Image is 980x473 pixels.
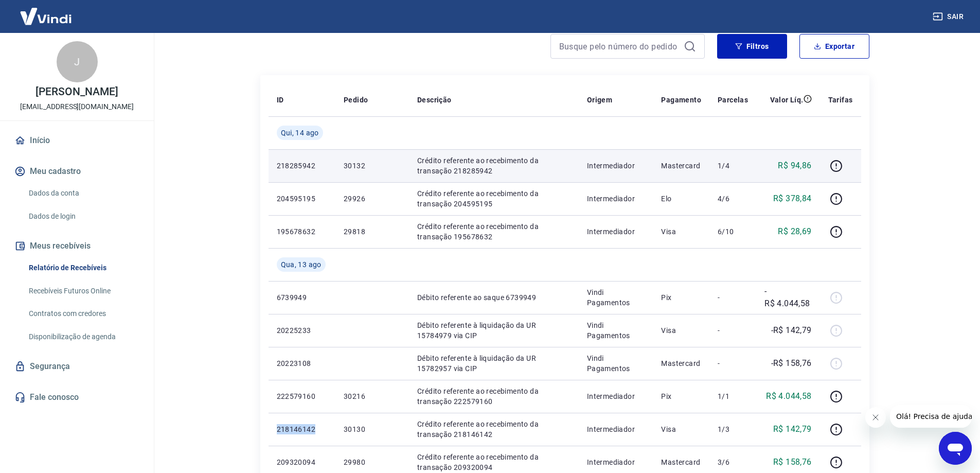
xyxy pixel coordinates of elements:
[344,424,401,434] p: 30130
[587,457,645,467] p: Intermediador
[417,353,571,374] p: Débito referente à liquidação da UR 15782957 via CIP
[277,226,327,237] p: 195678632
[25,206,141,227] a: Dados de login
[35,86,118,97] p: [PERSON_NAME]
[770,95,804,105] p: Valor Líq.
[417,320,571,341] p: Débito referente à liquidação da UR 15784979 via CIP
[277,424,327,434] p: 218146142
[417,95,452,105] p: Descrição
[587,424,645,434] p: Intermediador
[587,226,645,237] p: Intermediador
[771,357,812,370] p: -R$ 158,76
[417,292,571,303] p: Débito referente ao saque 6739949
[587,194,645,204] p: Intermediador
[718,95,748,105] p: Parcelas
[771,324,812,337] p: -R$ 142,79
[718,457,748,467] p: 3/6
[587,320,645,341] p: Vindi Pagamentos
[277,391,327,401] p: 222579160
[931,7,968,26] button: Sair
[344,391,401,401] p: 30216
[25,303,141,324] a: Contratos com credores
[661,358,701,369] p: Mastercard
[661,424,701,434] p: Visa
[20,101,134,112] p: [EMAIL_ADDRESS][DOMAIN_NAME]
[718,325,748,336] p: -
[12,235,141,257] button: Meus recebíveis
[25,183,141,204] a: Dados da conta
[417,221,571,242] p: Crédito referente ao recebimento da transação 195678632
[344,457,401,467] p: 29980
[281,128,319,138] span: Qui, 14 ago
[281,259,322,270] span: Qua, 13 ago
[25,257,141,278] a: Relatório de Recebíveis
[661,457,701,467] p: Mastercard
[559,39,680,54] input: Busque pelo número do pedido
[587,391,645,401] p: Intermediador
[277,292,327,303] p: 6739949
[277,358,327,369] p: 20223108
[718,161,748,171] p: 1/4
[718,194,748,204] p: 4/6
[277,161,327,171] p: 218285942
[939,432,972,465] iframe: Botão para abrir a janela de mensagens
[890,405,972,428] iframe: Mensagem da empresa
[718,391,748,401] p: 1/1
[57,41,98,82] div: J
[6,7,86,15] span: Olá! Precisa de ajuda?
[587,161,645,171] p: Intermediador
[773,423,812,435] p: R$ 142,79
[718,424,748,434] p: 1/3
[277,457,327,467] p: 209320094
[12,160,141,183] button: Meu cadastro
[417,419,571,440] p: Crédito referente ao recebimento da transação 218146142
[717,34,787,59] button: Filtros
[718,226,748,237] p: 6/10
[661,226,701,237] p: Visa
[773,192,812,205] p: R$ 378,84
[718,292,748,303] p: -
[587,95,612,105] p: Origem
[865,407,886,428] iframe: Fechar mensagem
[277,194,327,204] p: 204595195
[417,452,571,472] p: Crédito referente ao recebimento da transação 209320094
[417,386,571,407] p: Crédito referente ao recebimento da transação 222579160
[661,161,701,171] p: Mastercard
[277,95,284,105] p: ID
[12,129,141,152] a: Início
[799,34,869,59] button: Exportar
[417,188,571,209] p: Crédito referente ao recebimento da transação 204595195
[661,391,701,401] p: Pix
[778,225,811,238] p: R$ 28,69
[764,285,812,310] p: -R$ 4.044,58
[587,353,645,374] p: Vindi Pagamentos
[828,95,853,105] p: Tarifas
[778,160,811,172] p: R$ 94,86
[661,194,701,204] p: Elo
[718,358,748,369] p: -
[661,325,701,336] p: Visa
[277,325,327,336] p: 20225233
[344,95,368,105] p: Pedido
[344,226,401,237] p: 29818
[12,355,141,378] a: Segurança
[25,326,141,347] a: Disponibilização de agenda
[344,161,401,171] p: 30132
[344,194,401,204] p: 29926
[661,292,701,303] p: Pix
[417,155,571,176] p: Crédito referente ao recebimento da transação 218285942
[25,281,141,302] a: Recebíveis Futuros Online
[661,95,701,105] p: Pagamento
[12,386,141,409] a: Fale conosco
[12,1,79,32] img: Vindi
[773,456,812,468] p: R$ 158,76
[587,287,645,308] p: Vindi Pagamentos
[766,390,811,402] p: R$ 4.044,58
